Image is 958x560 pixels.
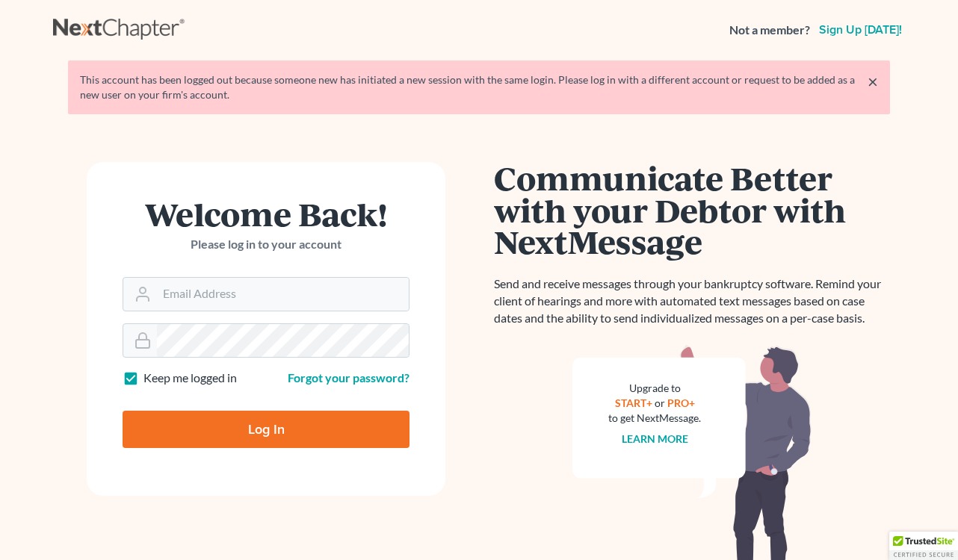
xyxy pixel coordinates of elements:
[494,276,890,327] p: Send and receive messages through your bankruptcy software. Remind your client of hearings and mo...
[157,278,409,311] input: Email Address
[123,411,410,448] input: Log In
[889,532,958,560] div: TrustedSite Certified
[816,24,905,36] a: Sign up [DATE]!
[608,411,701,426] div: to get NextMessage.
[288,370,410,385] a: Forgot your password?
[123,198,410,230] h1: Welcome Back!
[667,396,695,409] a: PRO+
[729,22,810,39] strong: Not a member?
[494,162,890,258] h1: Communicate Better with your Debtor with NextMessage
[123,236,410,253] p: Please log in to your account
[655,396,665,409] span: or
[143,370,237,387] label: Keep me logged in
[868,72,878,90] a: ×
[80,72,878,102] div: This account has been logged out because someone new has initiated a new session with the same lo...
[622,432,688,445] a: Learn more
[608,381,701,396] div: Upgrade to
[615,396,652,409] a: START+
